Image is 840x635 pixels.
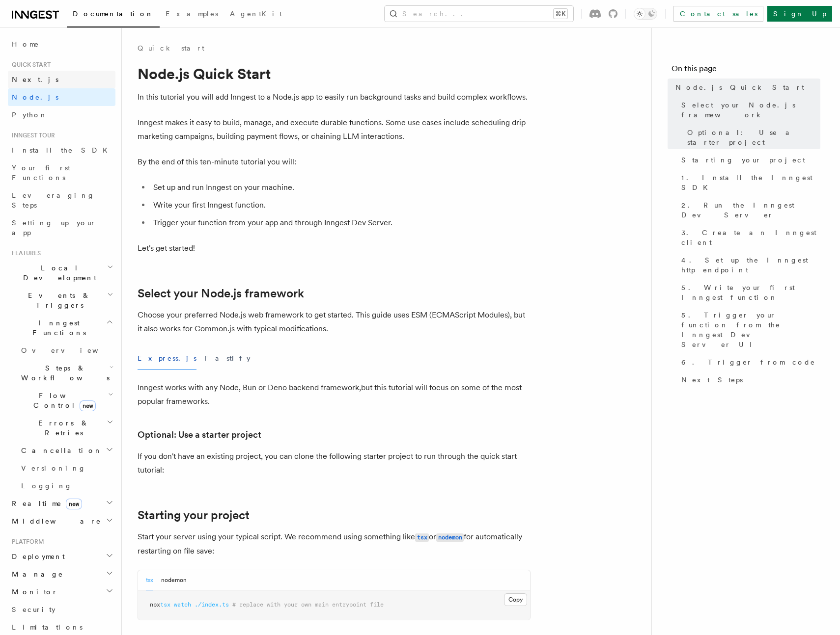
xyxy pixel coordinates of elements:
h4: On this page [672,63,820,79]
span: Next Steps [681,375,743,385]
span: Cancellation [17,446,102,455]
span: Overview [21,346,122,354]
a: Select your Node.js framework [677,96,820,124]
span: 4. Set up the Inngest http endpoint [681,255,820,275]
a: nodemon [436,532,464,541]
button: Errors & Retries [17,414,115,442]
span: Your first Functions [12,164,70,182]
span: Errors & Retries [17,418,107,438]
li: Trigger your function from your app and through Inngest Dev Server. [150,216,531,230]
button: Local Development [8,259,115,287]
a: Security [8,601,115,618]
button: Fastify [204,347,251,370]
a: Contact sales [673,6,763,22]
span: Leveraging Steps [12,191,95,209]
p: Inngest works with any Node, Bun or Deno backend framework,but this tutorial will focus on some o... [138,381,531,408]
span: Manage [8,569,63,579]
p: In this tutorial you will add Inngest to a Node.js app to easily run background tasks and build c... [138,90,531,104]
span: Logging [21,482,72,490]
span: tsx [160,601,170,608]
a: 5. Trigger your function from the Inngest Dev Server UI [677,306,820,353]
a: 6. Trigger from code [677,353,820,371]
span: Monitor [8,587,58,597]
p: Start your server using your typical script. We recommend using something like or for automatical... [138,530,531,558]
p: Let's get started! [138,241,531,255]
a: Examples [160,3,224,26]
a: Next Steps [677,371,820,389]
a: 1. Install the Inngest SDK [677,169,820,196]
span: Next.js [12,76,58,83]
span: new [80,400,96,411]
span: Node.js Quick Start [675,82,804,92]
button: Events & Triggers [8,287,115,314]
a: Optional: Use a starter project [138,428,261,442]
a: Node.js Quick Start [672,79,820,96]
span: 6. Trigger from code [681,357,815,367]
a: Next.js [8,71,115,88]
code: tsx [415,533,429,542]
button: Middleware [8,512,115,530]
span: Steps & Workflows [17,363,110,383]
span: 5. Write your first Inngest function [681,283,820,302]
p: By the end of this ten-minute tutorial you will: [138,155,531,169]
span: Select your Node.js framework [681,100,820,120]
span: Starting your project [681,155,805,165]
span: Platform [8,538,44,546]
a: Starting your project [677,151,820,169]
span: Realtime [8,499,82,508]
button: Copy [504,593,527,606]
a: Setting up your app [8,214,115,241]
button: Search...⌘K [385,6,573,22]
a: Optional: Use a starter project [683,124,820,151]
a: Starting your project [138,508,250,522]
span: Quick start [8,61,51,69]
a: Install the SDK [8,141,115,159]
span: Local Development [8,263,107,283]
a: 4. Set up the Inngest http endpoint [677,251,820,279]
span: Inngest Functions [8,318,106,338]
span: Python [12,111,48,119]
button: Toggle dark mode [634,8,657,20]
a: tsx [415,532,429,541]
a: Home [8,35,115,53]
span: 3. Create an Inngest client [681,228,820,247]
a: Node.js [8,88,115,106]
span: 2. Run the Inngest Dev Server [681,200,820,220]
span: AgentKit [230,10,282,18]
button: Monitor [8,583,115,601]
a: Overview [17,342,115,359]
span: Documentation [73,10,154,18]
a: Versioning [17,459,115,477]
span: Inngest tour [8,132,55,139]
span: new [66,499,82,509]
button: Steps & Workflows [17,359,115,387]
kbd: ⌘K [554,9,567,19]
a: 3. Create an Inngest client [677,224,820,251]
a: Sign Up [767,6,832,22]
button: tsx [146,570,153,590]
span: Limitations [12,623,83,631]
a: Leveraging Steps [8,186,115,214]
button: nodemon [161,570,187,590]
span: Setting up your app [12,219,96,237]
button: Manage [8,565,115,583]
span: Optional: Use a starter project [687,128,820,147]
a: Select your Node.js framework [138,287,304,300]
span: Deployment [8,552,65,561]
p: Inngest makes it easy to build, manage, and execute durable functions. Some use cases include sch... [138,116,531,143]
p: Choose your preferred Node.js web framework to get started. This guide uses ESM (ECMAScript Modul... [138,308,531,336]
span: Features [8,249,41,257]
h1: Node.js Quick Start [138,65,531,82]
span: npx [150,601,160,608]
a: 2. Run the Inngest Dev Server [677,196,820,224]
button: Deployment [8,548,115,565]
span: Events & Triggers [8,291,107,310]
span: ./index.ts [195,601,229,608]
span: # replace with your own main entrypoint file [232,601,384,608]
button: Cancellation [17,442,115,459]
p: If you don't have an existing project, you can clone the following starter project to run through... [138,450,531,477]
span: Middleware [8,516,101,526]
li: Write your first Inngest function. [150,198,531,212]
a: AgentKit [224,3,288,26]
span: 5. Trigger your function from the Inngest Dev Server UI [681,310,820,349]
